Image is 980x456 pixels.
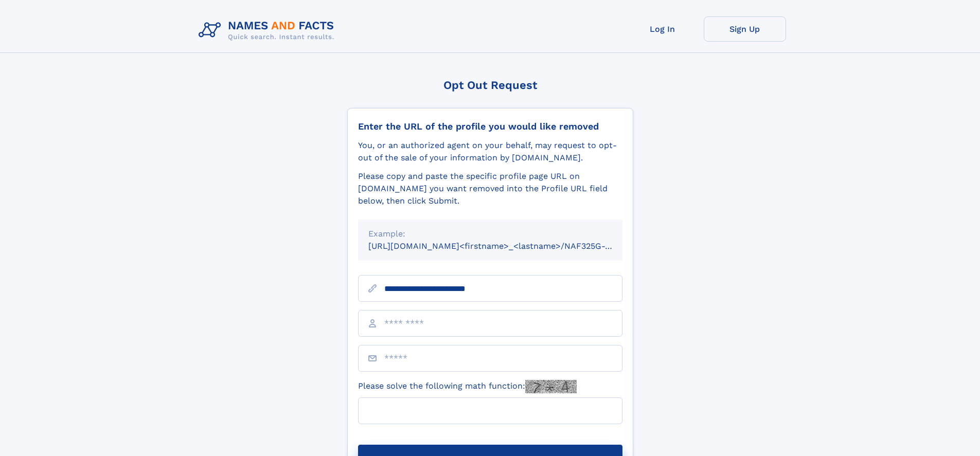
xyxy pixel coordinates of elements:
img: Logo Names and Facts [194,16,343,44]
div: Opt Out Request [347,79,633,92]
a: Sign Up [704,16,786,42]
small: [URL][DOMAIN_NAME]<firstname>_<lastname>/NAF325G-xxxxxxxx [368,241,642,251]
label: Please solve the following math function: [358,380,577,393]
div: Please copy and paste the specific profile page URL on [DOMAIN_NAME] you want removed into the Pr... [358,170,622,207]
div: Example: [368,228,612,240]
a: Log In [621,16,704,42]
div: You, or an authorized agent on your behalf, may request to opt-out of the sale of your informatio... [358,139,622,164]
div: Enter the URL of the profile you would like removed [358,121,622,132]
